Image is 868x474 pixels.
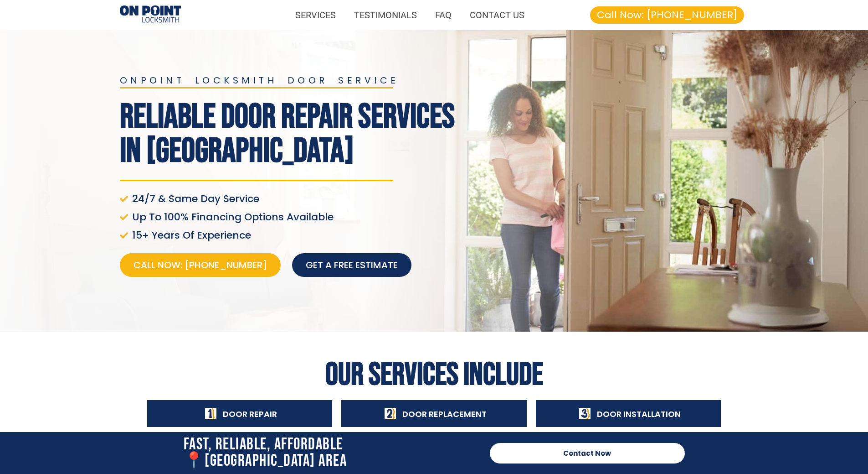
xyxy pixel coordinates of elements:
[223,408,277,420] span: Door Repair
[286,5,345,26] a: SERVICES
[590,6,744,24] a: Call Now: [PHONE_NUMBER]
[402,408,487,420] span: Door Replacement
[597,10,737,20] span: Call Now: [PHONE_NUMBER]
[426,5,461,26] a: FAQ
[190,5,534,26] nav: Menu
[345,5,426,26] a: TESTIMONIALS
[490,443,685,464] a: Contact Now
[134,259,267,271] span: Call Now: [PHONE_NUMBER]
[130,211,334,224] span: Up To 100% Financing Options Available
[130,229,251,242] span: 15+ Years Of Experience
[120,100,462,168] h1: Reliable Door Repair Services in [GEOGRAPHIC_DATA]
[597,408,681,420] span: Door Installation
[306,259,398,271] span: Get a free estimate
[120,5,181,24] img: Doors Repair General 1
[563,450,611,457] span: Contact Now
[120,76,462,85] h2: onpoint locksmith door service
[143,359,726,391] h2: Our Services Include
[292,253,411,277] a: Get a free estimate
[461,5,534,26] a: CONTACT US
[184,437,481,469] h2: Fast, Reliable, Affordable 📍[GEOGRAPHIC_DATA] Area
[130,193,259,205] span: 24/7 & Same Day Service
[120,253,281,277] a: Call Now: [PHONE_NUMBER]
